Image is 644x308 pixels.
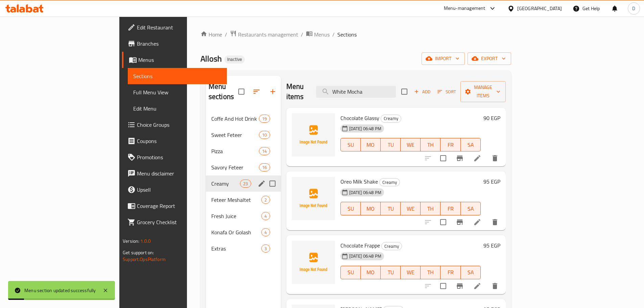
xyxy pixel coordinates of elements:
[122,35,227,52] a: Branches
[259,131,270,139] div: items
[138,56,221,64] span: Menus
[436,151,450,165] span: Select to update
[411,87,433,97] button: Add
[483,113,500,123] h6: 90 EGP
[381,242,402,250] div: Creamy
[403,204,418,214] span: WE
[206,192,281,208] div: Feteer Meshaltet2
[487,214,503,230] button: delete
[452,214,468,230] button: Branch-specific-item
[123,248,154,257] span: Get support on:
[133,72,221,80] span: Sections
[463,267,478,277] span: SA
[122,52,227,68] a: Menus
[224,56,245,62] span: Inactive
[206,175,281,192] div: Creamy23edit
[286,81,308,102] h2: Menu items
[123,237,139,245] span: Version:
[401,138,421,151] button: WE
[211,147,259,155] span: Pizza
[347,253,384,259] span: [DATE] 06:48 PM
[206,143,281,159] div: Pizza14
[261,228,270,236] div: items
[238,30,298,39] span: Restaurants management
[259,148,269,155] span: 14
[206,224,281,240] div: Konafa Or Golash4
[262,197,269,203] span: 2
[443,140,458,150] span: FR
[347,189,384,196] span: [DATE] 06:48 PM
[444,4,485,13] div: Menu-management
[463,140,478,150] span: SA
[340,202,361,215] button: SU
[211,163,259,171] span: Savory Feteer
[122,198,227,214] a: Coverage Report
[248,84,265,100] span: Sort sections
[137,169,221,177] span: Menu disclaimer
[337,30,357,39] span: Sections
[436,215,450,229] span: Select to update
[128,84,227,100] a: Full Menu View
[211,115,259,123] div: Coffe And Hot Drink
[211,212,262,220] div: Fresh Juice
[483,177,500,186] h6: 95 EGP
[427,54,459,63] span: import
[211,196,262,204] div: Feteer Meshaltet
[137,153,221,161] span: Promotions
[137,218,221,226] span: Grocery Checklist
[343,140,358,150] span: SU
[261,196,270,204] div: items
[403,267,418,277] span: WE
[234,85,248,99] span: Select all sections
[466,83,500,100] span: Manage items
[200,30,511,39] nav: breadcrumb
[314,30,330,39] span: Menus
[382,242,402,250] span: Creamy
[257,179,267,189] button: edit
[259,132,269,138] span: 10
[292,177,335,220] img: Oreo Milk Shake
[206,108,281,259] nav: Menu sections
[440,138,460,151] button: FR
[473,218,481,226] a: Edit menu item
[379,178,400,186] div: Creamy
[423,267,438,277] span: TH
[261,244,270,253] div: items
[473,54,506,63] span: export
[517,5,562,12] div: [GEOGRAPHIC_DATA]
[361,138,381,151] button: MO
[340,240,380,251] span: Chocolate Frappe
[332,30,335,39] li: /
[262,229,269,236] span: 4
[340,138,361,151] button: SU
[206,208,281,224] div: Fresh Juice4
[240,181,251,187] span: 23
[211,228,262,236] div: Konafa Or Golash
[347,125,384,132] span: [DATE] 06:48 PM
[137,121,221,129] span: Choice Groups
[122,182,227,198] a: Upsell
[122,117,227,133] a: Choice Groups
[137,186,221,194] span: Upsell
[140,237,151,245] span: 1.0.0
[363,204,378,214] span: MO
[363,140,378,150] span: MO
[122,133,227,149] a: Coupons
[381,202,401,215] button: TU
[461,266,481,279] button: SA
[128,100,227,117] a: Edit Menu
[487,278,503,294] button: delete
[292,113,335,157] img: Chocolate Glassy
[206,111,281,127] div: Coffe And Hot Drink19
[343,267,358,277] span: SU
[381,138,401,151] button: TU
[363,267,378,277] span: MO
[383,140,398,150] span: TU
[443,267,458,277] span: FR
[461,138,481,151] button: SA
[301,30,303,39] li: /
[383,204,398,214] span: TU
[122,165,227,182] a: Menu disclaimer
[206,127,281,143] div: Sweet Feteer10
[224,55,245,64] div: Inactive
